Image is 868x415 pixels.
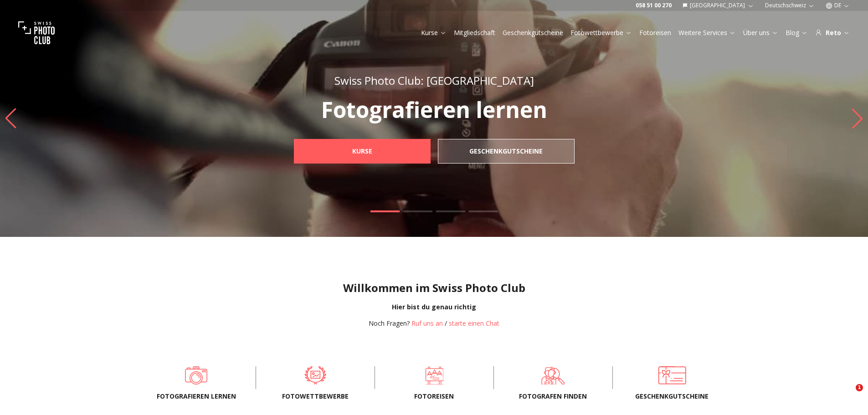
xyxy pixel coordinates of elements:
b: Kurse [352,147,372,156]
button: Fotowettbewerbe [567,26,636,39]
span: Geschenkgutscheine [627,392,717,401]
a: Fotowettbewerbe [271,366,360,384]
a: Fotoreisen [390,366,479,384]
div: Hier bist du genau richtig [7,302,861,312]
a: Kurse [421,28,447,37]
span: Fotografen finden [508,392,598,401]
a: 058 51 00 270 [636,2,672,9]
button: Fotoreisen [636,26,675,39]
span: Swiss Photo Club: [GEOGRAPHIC_DATA] [334,73,534,88]
span: Fotowettbewerbe [271,392,360,401]
h1: Willkommen im Swiss Photo Club [7,281,861,295]
a: Geschenkgutscheine [503,28,563,37]
iframe: Intercom live chat [837,384,859,406]
a: Fotoreisen [639,28,671,37]
button: Kurse [417,26,450,39]
button: starte einen Chat [449,319,499,328]
button: Geschenkgutscheine [499,26,567,39]
a: Fotowettbewerbe [570,28,632,37]
button: Blog [782,26,812,39]
img: Swiss photo club [18,15,55,51]
a: Fotografen finden [508,366,598,384]
p: Fotografieren lernen [274,99,595,121]
span: Fotografieren lernen [152,392,241,401]
a: Blog [786,28,808,37]
span: 1 [856,384,863,391]
a: Geschenkgutscheine [627,366,717,384]
a: Über uns [743,28,778,37]
a: Fotografieren lernen [152,366,241,384]
a: Mitgliedschaft [454,28,495,37]
button: Weitere Services [675,26,740,39]
button: Mitgliedschaft [450,26,499,39]
a: Geschenkgutscheine [438,139,575,164]
a: Ruf uns an [411,319,443,328]
span: Noch Fragen? [369,319,410,328]
a: Kurse [294,139,431,164]
div: / [369,319,499,328]
a: Weitere Services [678,28,736,37]
b: Geschenkgutscheine [469,147,543,156]
span: Fotoreisen [390,392,479,401]
div: Reto [815,28,850,37]
button: Über uns [740,26,782,39]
